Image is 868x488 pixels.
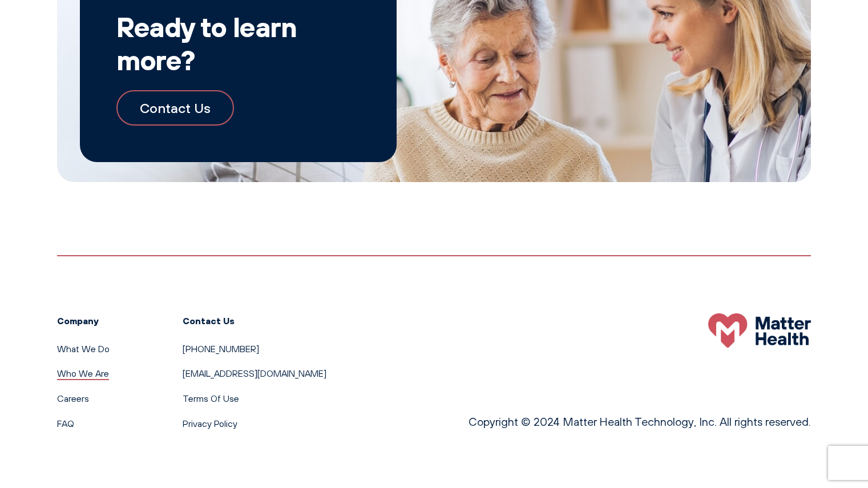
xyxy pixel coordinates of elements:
[183,313,326,328] h3: Contact Us
[183,368,326,379] a: [EMAIL_ADDRESS][DOMAIN_NAME]
[57,368,109,379] a: Who We Are
[183,393,239,404] a: Terms Of Use
[57,313,110,328] h3: Company
[57,393,89,404] a: Careers
[116,10,360,76] h2: Ready to learn more?
[183,418,237,429] a: Privacy Policy
[469,413,811,431] p: Copyright © 2024 Matter Health Technology, Inc. All rights reserved.
[57,418,74,429] a: FAQ
[183,343,259,354] a: [PHONE_NUMBER]
[116,90,234,126] a: Contact Us
[57,343,110,354] a: What We Do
